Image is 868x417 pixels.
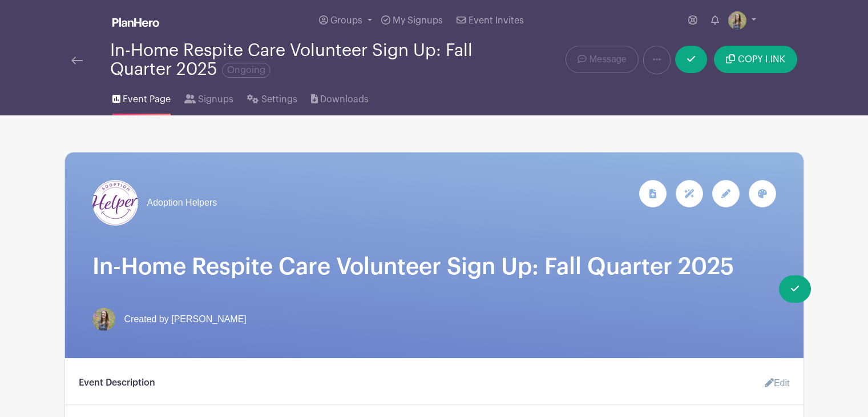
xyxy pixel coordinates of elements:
a: Signups [184,79,233,115]
h6: Event Description [79,378,155,388]
span: Event Invites [469,16,524,25]
span: Adoption Helpers [147,196,217,210]
span: Signups [198,93,233,106]
span: Event Page [123,93,171,106]
span: Created by [PERSON_NAME] [124,312,247,326]
span: Ongoing [222,63,271,78]
span: Message [590,53,627,66]
span: Downloads [320,93,369,106]
span: Settings [261,93,297,106]
span: Groups [330,16,362,25]
div: In-Home Respite Care Volunteer Sign Up: Fall Quarter 2025 [110,41,480,79]
img: back-arrow-29a5d9b10d5bd6ae65dc969a981735edf675c4d7a1fe02e03b50dbd4ba3cdb55.svg [71,57,83,65]
img: logo_white-6c42ec7e38ccf1d336a20a19083b03d10ae64f83f12c07503d8b9e83406b4c7d.svg [112,18,159,27]
a: Event Page [112,79,171,115]
h1: In-Home Respite Care Volunteer Sign Up: Fall Quarter 2025 [92,253,776,280]
a: Edit [756,372,790,395]
span: COPY LINK [738,55,785,64]
a: Adoption Helpers [92,180,217,226]
img: IMG_0582.jpg [728,11,746,30]
img: AH%20Logo%20Smile-Flat-RBG%20(1).jpg [92,180,138,226]
span: My Signups [393,16,443,25]
a: Downloads [311,79,369,115]
a: Message [566,46,638,73]
img: IMG_0582.jpg [92,308,115,331]
button: COPY LINK [714,46,797,73]
a: Settings [247,79,297,115]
